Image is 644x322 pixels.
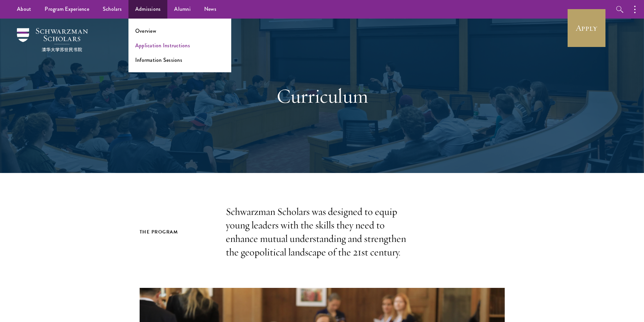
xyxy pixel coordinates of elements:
a: Information Sessions [135,56,182,64]
h1: Curriculum [206,84,439,108]
img: Schwarzman Scholars [17,28,88,52]
a: Application Instructions [135,42,190,49]
a: Apply [568,9,605,47]
p: Schwarzman Scholars was designed to equip young leaders with the skills they need to enhance mutu... [226,205,419,259]
h2: The Program [140,228,212,236]
a: Overview [135,27,156,35]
